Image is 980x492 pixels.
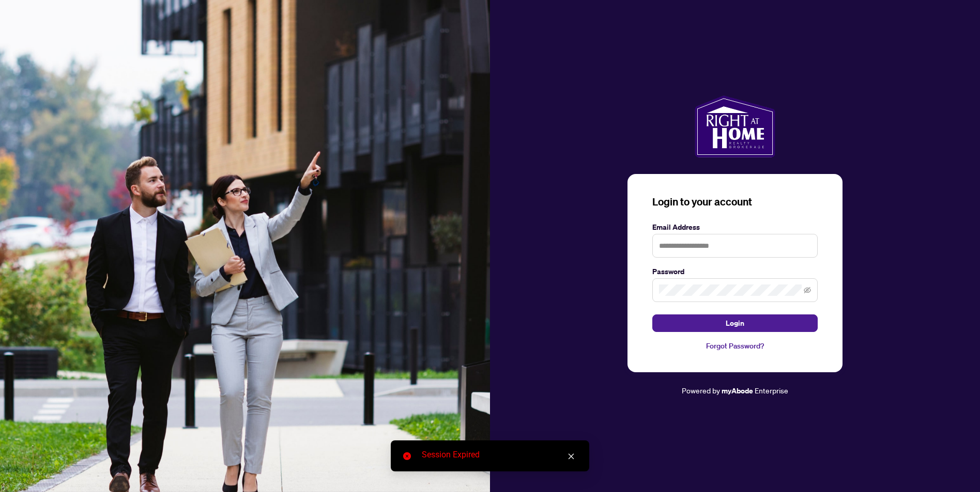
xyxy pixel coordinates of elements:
span: eye-invisible [804,287,811,294]
h3: Login to your account [652,195,818,209]
div: Session Expired [422,449,577,461]
a: Forgot Password? [652,340,818,352]
button: Login [652,314,818,332]
label: Email Address [652,221,818,233]
img: ma-logo [695,96,775,157]
span: close [568,453,575,460]
a: Close [565,451,577,462]
span: close-circle [403,452,411,460]
span: Powered by [682,386,720,395]
label: Password [652,266,818,277]
span: Enterprise [755,386,788,395]
a: myAbode [722,385,753,396]
span: Login [726,315,744,331]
